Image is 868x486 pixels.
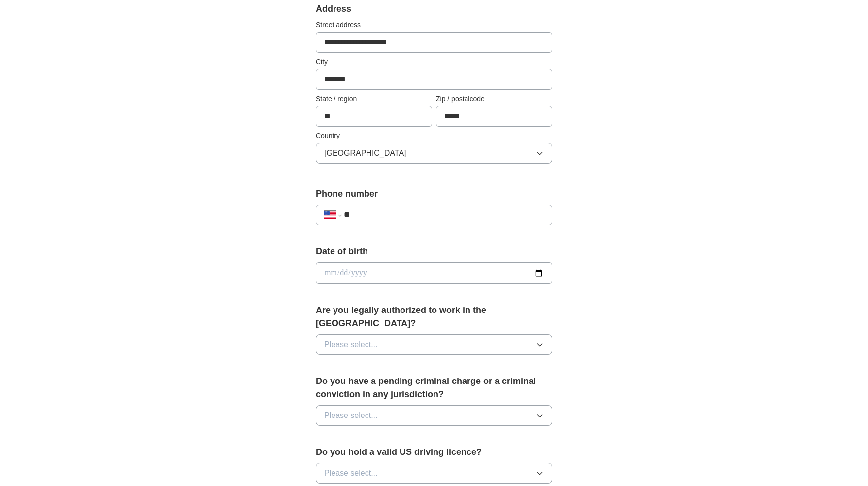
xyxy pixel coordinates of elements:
[316,334,552,355] button: Please select...
[316,375,552,401] label: Do you have a pending criminal charge or a criminal conviction in any jurisdiction?
[316,143,552,164] button: [GEOGRAPHIC_DATA]
[324,147,406,159] span: [GEOGRAPHIC_DATA]
[316,463,552,484] button: Please select...
[316,245,552,258] label: Date of birth
[316,405,552,426] button: Please select...
[316,446,552,459] label: Do you hold a valid US driving licence?
[316,20,552,30] label: Street address
[324,410,378,421] span: Please select...
[324,467,378,479] span: Please select...
[316,304,552,330] label: Are you legally authorized to work in the [GEOGRAPHIC_DATA]?
[324,339,378,350] span: Please select...
[316,131,552,141] label: Country
[316,57,552,67] label: City
[316,94,432,104] label: State / region
[316,2,552,16] div: Address
[316,187,552,201] label: Phone number
[436,94,552,104] label: Zip / postalcode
